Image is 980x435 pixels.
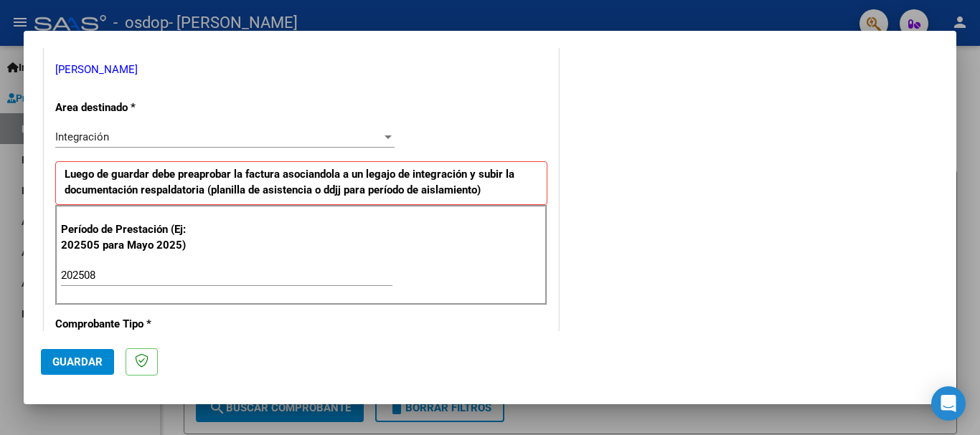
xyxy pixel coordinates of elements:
span: Guardar [52,355,103,368]
p: Comprobante Tipo * [55,316,203,333]
span: ANALISIS PRESTADOR [55,37,164,49]
span: Integración [55,130,109,143]
p: Período de Prestación (Ej: 202505 para Mayo 2025) [61,221,205,254]
strong: Luego de guardar debe preaprobar la factura asociandola a un legajo de integración y subir la doc... [65,168,514,197]
p: [PERSON_NAME] [55,62,547,78]
div: Open Intercom Messenger [931,386,966,421]
button: Guardar [41,349,114,375]
p: Area destinado * [55,100,203,116]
